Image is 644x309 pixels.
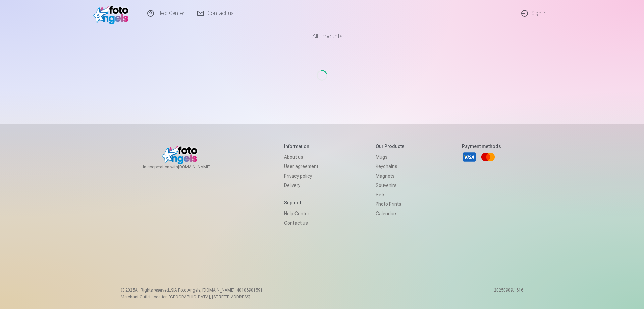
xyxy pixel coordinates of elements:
h5: Our products [376,143,405,150]
a: [DOMAIN_NAME] [178,164,227,170]
a: About us [284,152,318,162]
h5: Support [284,199,318,206]
a: Mastercard [481,150,495,164]
a: Souvenirs [376,181,405,190]
a: Mugs [376,152,405,162]
a: Visa [462,150,477,164]
a: Keychains [376,162,405,171]
p: Merchant Outlet Location [GEOGRAPHIC_DATA], [STREET_ADDRESS] [121,294,263,300]
a: Sets [376,190,405,199]
a: Photo prints [376,199,405,209]
a: Magnets [376,171,405,181]
h5: Payment methods [462,143,501,150]
a: All products [293,27,351,46]
p: 20250909.1316 [494,287,523,300]
img: /v1 [93,3,132,24]
h5: Information [284,143,318,150]
a: User agreement [284,162,318,171]
a: Calendars [376,209,405,218]
span: SIA Foto Angels, [DOMAIN_NAME]. 40103901591 [171,288,263,293]
a: Delivery [284,181,318,190]
a: Help Center [284,209,318,218]
span: In cooperation with [143,164,227,170]
a: Privacy policy [284,171,318,181]
a: Contact us [284,218,318,228]
p: © 2025 All Rights reserved. , [121,287,263,293]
